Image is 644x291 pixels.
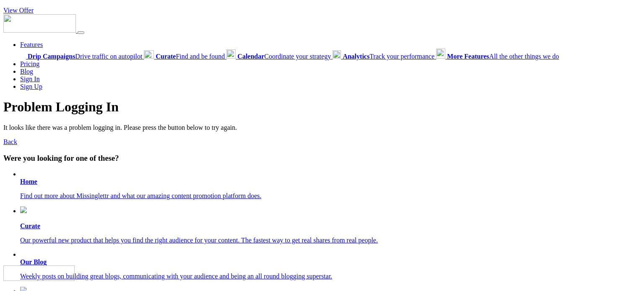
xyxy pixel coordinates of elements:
[20,68,33,75] a: Blog
[3,99,641,115] h1: Problem Logging In
[28,53,75,60] b: Drip Campaigns
[20,258,47,265] b: Our Blog
[156,53,176,60] b: Curate
[20,206,641,244] a: Curate Our powerful new product that helps you find the right audience for your content. The fast...
[3,138,17,145] a: Back
[332,53,436,60] a: AnalyticsTrack your performance
[3,7,34,14] a: View Offer
[226,53,332,60] a: CalendarCoordinate your strategy
[20,75,40,82] a: Sign In
[343,53,369,60] b: Analytics
[447,53,559,60] span: All the other things we do
[237,53,331,60] span: Coordinate your strategy
[20,49,641,60] div: Features
[20,41,43,48] a: Features
[237,53,264,60] b: Calendar
[20,222,40,229] b: Curate
[447,53,489,60] b: More Features
[78,31,84,34] button: Menu
[20,237,641,244] p: Our powerful new product that helps you find the right audience for your content. The fastest way...
[20,83,42,90] a: Sign Up
[20,206,27,213] img: curate.png
[20,178,641,200] a: Home Find out more about Missinglettr and what our amazing content promotion platform does.
[3,154,641,163] h3: Were you looking for one of these?
[20,178,37,185] b: Home
[343,53,434,60] span: Track your performance
[144,53,226,60] a: CurateFind and be found
[3,265,75,281] img: Missinglettr - Social Media Marketing for content focused teams | Product Hunt
[28,53,142,60] span: Drive traffic on autopilot
[20,53,144,60] a: Drip CampaignsDrive traffic on autopilot
[20,60,39,67] a: Pricing
[20,258,641,280] a: Our Blog Weekly posts on building great blogs, communicating with your audience and being an all ...
[20,192,641,200] p: Find out more about Missinglettr and what our amazing content promotion platform does.
[156,53,225,60] span: Find and be found
[436,53,559,60] a: More FeaturesAll the other things we do
[3,124,641,131] p: It looks like there was a problem logging in. Please press the button below to try again.
[20,273,641,280] p: Weekly posts on building great blogs, communicating with your audience and being an all round blo...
